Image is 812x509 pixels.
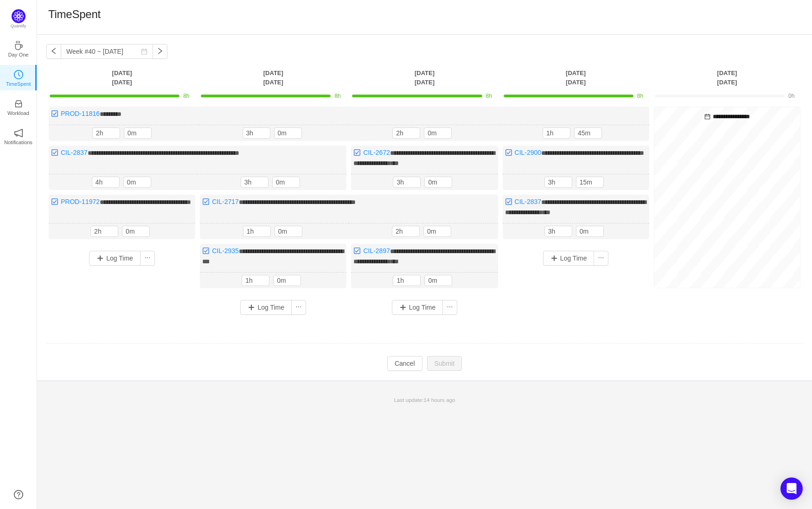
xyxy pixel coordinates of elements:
[394,397,455,403] span: Last update:
[212,198,239,205] a: CIL-2717
[442,300,457,315] button: icon: ellipsis
[14,73,23,82] a: icon: clock-circleTimeSpent
[363,247,390,254] a: CIL-2897
[183,93,189,99] span: 8h
[198,68,349,87] th: [DATE] [DATE]
[500,68,652,87] th: [DATE] [DATE]
[14,131,23,140] a: icon: notificationNotifications
[424,397,455,403] span: 14 hours ago
[14,490,23,499] a: icon: question-circle
[505,198,512,205] img: 10318
[14,41,23,50] i: icon: coffee
[140,251,155,266] button: icon: ellipsis
[240,300,292,315] button: Log Time
[202,198,210,205] img: 10318
[427,356,462,371] button: Submit
[4,138,32,146] p: Notifications
[14,102,23,111] a: icon: inboxWorkload
[788,93,794,99] span: 0h
[61,198,100,205] a: PROD-11972
[14,99,23,108] i: icon: inbox
[48,7,101,21] h1: TimeSpent
[11,23,26,30] p: Quantify
[505,149,512,156] img: 10318
[51,198,58,205] img: 10318
[212,247,239,254] a: CIL-2935
[46,68,198,87] th: [DATE] [DATE]
[14,44,23,53] a: icon: coffeeDay One
[14,128,23,138] i: icon: notification
[153,44,167,59] button: icon: right
[8,51,28,59] p: Day One
[515,198,542,205] a: CIL-2837
[515,149,542,156] a: CIL-2900
[61,110,100,117] a: PROD-11816
[353,247,361,254] img: 10318
[46,44,61,59] button: icon: left
[486,93,492,99] span: 8h
[61,44,153,59] input: Select a week
[141,48,147,55] i: icon: calendar
[12,9,26,23] img: Quantify
[704,114,710,120] i: icon: calendar
[7,109,29,117] p: Workload
[543,251,595,266] button: Log Time
[387,356,422,371] button: Cancel
[637,93,643,99] span: 8h
[202,247,210,254] img: 10318
[349,68,500,87] th: [DATE] [DATE]
[334,93,340,99] span: 8h
[6,80,31,88] p: TimeSpent
[392,300,443,315] button: Log Time
[51,110,58,117] img: 10318
[51,149,58,156] img: 10318
[291,300,306,315] button: icon: ellipsis
[89,251,141,266] button: Log Time
[652,68,803,87] th: [DATE] [DATE]
[61,149,88,156] a: CIL-2837
[594,251,608,266] button: icon: ellipsis
[14,70,23,79] i: icon: clock-circle
[780,477,803,500] div: Open Intercom Messenger
[353,149,361,156] img: 10318
[363,149,390,156] a: CIL-2672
